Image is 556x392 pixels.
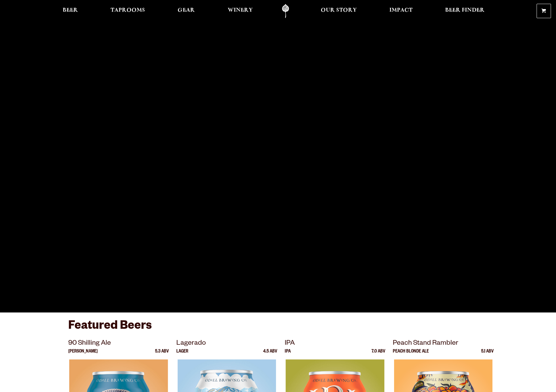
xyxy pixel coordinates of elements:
span: Impact [389,8,413,13]
span: Beer [63,8,78,13]
span: Our Story [321,8,357,13]
a: Taprooms [107,4,149,18]
p: Lagerado [176,338,277,349]
p: 5.3 ABV [155,349,169,359]
a: Impact [385,4,417,18]
p: 5.1 ABV [481,349,494,359]
a: Gear [174,4,199,18]
p: 7.0 ABV [372,349,385,359]
h3: Featured Beers [68,319,488,338]
p: IPA [285,338,386,349]
p: Lager [176,349,188,359]
p: Peach Stand Rambler [393,338,494,349]
p: [PERSON_NAME] [68,349,98,359]
a: Odell Home [274,4,297,18]
span: Gear [178,8,195,13]
a: Our Story [317,4,361,18]
p: 90 Shilling Ale [68,338,169,349]
span: Winery [228,8,253,13]
a: Winery [224,4,257,18]
p: Peach Blonde Ale [393,349,429,359]
a: Beer [59,4,82,18]
span: Beer Finder [445,8,485,13]
a: Beer Finder [441,4,489,18]
span: Taprooms [111,8,145,13]
p: 4.5 ABV [263,349,277,359]
p: IPA [285,349,291,359]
